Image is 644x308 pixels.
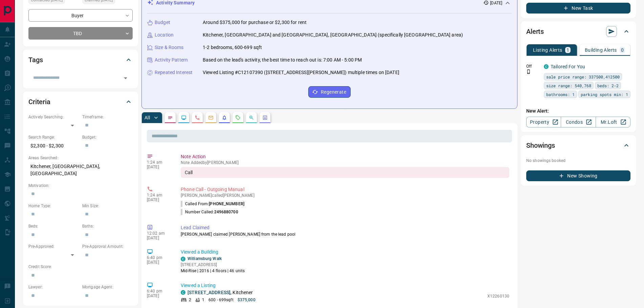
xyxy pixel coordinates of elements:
[621,48,624,52] p: 0
[546,91,575,98] span: bathrooms: 1
[181,262,245,268] p: [STREET_ADDRESS]
[533,48,562,52] p: Listing Alerts
[214,210,238,214] span: 2496880700
[551,64,585,69] a: Tailored For You
[567,48,569,52] p: 1
[526,23,630,40] div: Alerts
[155,44,184,51] p: Size & Rooms
[526,117,561,127] a: Property
[147,255,171,260] p: 6:40 pm
[82,223,133,229] p: Baths:
[181,248,509,256] p: Viewed a Building
[155,69,193,76] p: Repeated Interest
[181,167,509,178] div: Call
[208,297,233,303] p: 600 - 699 sqft
[526,3,630,14] button: New Task
[238,297,256,303] p: $375,000
[526,158,630,164] p: No showings booked
[526,63,540,69] p: Off
[147,197,171,202] p: [DATE]
[526,140,555,151] h2: Showings
[28,94,133,110] div: Criteria
[561,117,596,127] a: Condos
[28,52,133,68] div: Tags
[546,73,620,80] span: sale price range: 337500,412500
[147,236,171,240] p: [DATE]
[28,243,79,250] p: Pre-Approved:
[155,56,188,64] p: Activity Pattern
[147,293,171,298] p: [DATE]
[121,73,130,83] button: Open
[195,115,200,120] svg: Calls
[82,203,133,209] p: Min Size:
[526,137,630,153] div: Showings
[203,31,463,39] p: Kitchener, [GEOGRAPHIC_DATA] and [GEOGRAPHIC_DATA], [GEOGRAPHIC_DATA] (specifically [GEOGRAPHIC_D...
[155,31,174,39] p: Location
[168,115,173,120] svg: Notes
[203,44,262,51] p: 1-2 bedrooms, 600-699 sqft
[181,290,185,295] div: condos.ca
[203,69,399,76] p: Viewed Listing #C12107390 ([STREET_ADDRESS][PERSON_NAME]) multiple times on [DATE]
[526,170,630,181] button: New Showing
[209,202,244,206] span: [PHONE_NUMBER]
[187,256,222,261] a: Williamsburg Walk
[28,27,133,40] div: TBD
[546,82,591,89] span: size range: 540,768
[203,19,307,26] p: Around $375,000 for purchase or $2,300 for rent
[596,117,630,127] a: Mr.Loft
[181,209,238,215] p: Number Called:
[235,115,241,120] svg: Requests
[308,86,351,98] button: Regenerate
[187,290,230,295] a: [STREET_ADDRESS]
[28,155,133,161] p: Areas Searched:
[181,201,244,207] p: Called From:
[581,91,628,98] span: parking spots min: 1
[597,82,619,89] span: beds: 2-2
[28,140,79,151] p: $2,300 - $2,300
[82,114,133,120] p: Timeframe:
[181,257,185,261] div: condos.ca
[147,193,171,197] p: 1:24 am
[526,69,531,74] svg: Push Notification Only
[147,289,171,293] p: 6:40 pm
[181,231,509,237] p: [PERSON_NAME] claimed [PERSON_NAME] from the lead pool
[28,9,133,22] div: Buyer
[147,165,171,169] p: [DATE]
[203,56,362,64] p: Based on the lead's activity, the best time to reach out is: 7:00 AM - 5:00 PM
[155,19,170,26] p: Budget
[28,223,79,229] p: Beds:
[181,160,509,165] p: Note Added by [PERSON_NAME]
[28,264,133,270] p: Credit Score:
[28,114,79,120] p: Actively Searching:
[147,260,171,265] p: [DATE]
[189,297,191,303] p: 2
[249,115,254,120] svg: Opportunities
[181,268,245,274] p: Mid-Rise | 2016 | 4 floors | 46 units
[28,284,79,290] p: Lawyer:
[181,153,509,160] p: Note Action
[487,293,509,299] p: X12260130
[222,115,227,120] svg: Listing Alerts
[208,115,214,120] svg: Emails
[526,108,630,115] p: New Alert:
[82,284,133,290] p: Mortgage Agent:
[544,64,549,69] div: condos.ca
[147,231,171,236] p: 12:02 am
[526,26,544,37] h2: Alerts
[181,186,509,193] p: Phone Call - Outgoing Manual
[202,297,204,303] p: 1
[262,115,268,120] svg: Agent Actions
[181,115,186,120] svg: Lead Browsing Activity
[28,96,50,107] h2: Criteria
[28,203,79,209] p: Home Type:
[28,161,133,179] p: Kitchener, [GEOGRAPHIC_DATA], [GEOGRAPHIC_DATA]
[28,183,133,189] p: Motivation:
[181,224,509,231] p: Lead Claimed
[28,134,79,140] p: Search Range:
[181,193,509,198] p: [PERSON_NAME] called [PERSON_NAME]
[28,54,43,65] h2: Tags
[82,134,133,140] p: Budget:
[145,115,150,120] p: All
[187,289,253,296] p: , Kitchener
[181,282,509,289] p: Viewed a Listing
